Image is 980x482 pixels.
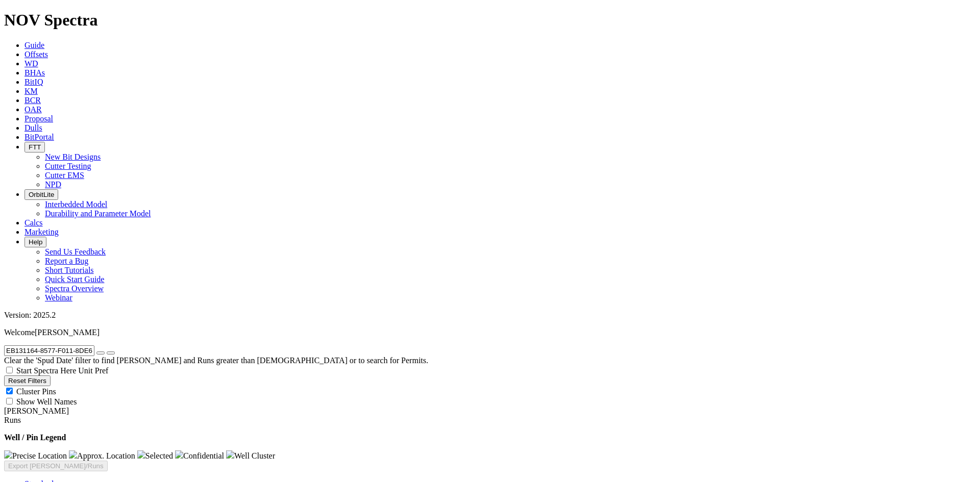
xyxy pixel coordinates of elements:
[226,451,275,460] span: Well Cluster
[4,356,428,365] span: Clear the 'Spud Date' filter to find [PERSON_NAME] and Runs greater than [DEMOGRAPHIC_DATA] or to...
[45,247,106,256] a: Send Us Feedback
[24,78,43,86] a: BitIQ
[6,367,13,373] input: Start Spectra Here
[29,191,54,198] span: OrbitLite
[45,162,91,170] a: Cutter Testing
[45,209,151,218] a: Durability and Parameter Model
[16,387,56,396] span: Cluster Pins
[226,450,234,459] img: cluster-marker.a50be41c.png
[24,123,42,132] a: Dulls
[45,275,104,284] a: Quick Start Guide
[45,293,72,302] a: Webinar
[24,41,44,49] a: Guide
[137,450,145,459] img: red-marker.4095a40b.png
[24,59,38,68] a: WD
[4,11,976,30] h1: NOV Spectra
[45,266,94,274] a: Short Tutorials
[45,284,104,293] a: Spectra Overview
[45,180,61,189] a: NPD
[45,257,88,265] a: Report a Bug
[4,416,976,425] div: Runs
[4,461,108,471] button: Export [PERSON_NAME]/Runs
[4,451,67,460] span: Precise Location
[45,200,107,209] a: Interbedded Model
[69,451,135,460] span: Approx. Location
[45,153,101,161] a: New Bit Designs
[24,227,59,236] a: Marketing
[69,450,77,459] img: gray-marker.228426f3.png
[45,171,84,180] a: Cutter EMS
[24,87,38,95] a: KM
[24,68,45,77] a: BHAs
[175,451,224,460] span: Confidential
[35,328,100,337] span: [PERSON_NAME]
[4,345,94,356] input: Search
[24,105,42,114] a: OAR
[24,133,54,141] a: BitPortal
[16,366,76,375] span: Start Spectra Here
[29,238,42,246] span: Help
[4,375,51,386] button: Reset Filters
[137,451,173,460] span: Selected
[24,189,58,200] button: OrbitLite
[4,450,12,459] img: default-marker.3f6f3db2.png
[24,50,48,59] a: Offsets
[4,328,976,337] p: Welcome
[4,311,976,320] div: Version: 2025.2
[4,407,976,416] div: [PERSON_NAME]
[175,450,183,459] img: warning-marker.bf4c7e58.png
[24,96,41,105] a: BCR
[24,114,53,123] a: Proposal
[16,397,77,406] span: Show Well Names
[24,142,45,153] button: FTT
[29,143,41,151] span: FTT
[4,433,66,442] strong: Well / Pin Legend
[24,218,43,227] a: Calcs
[78,366,108,375] span: Unit Pref
[24,237,46,247] button: Help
